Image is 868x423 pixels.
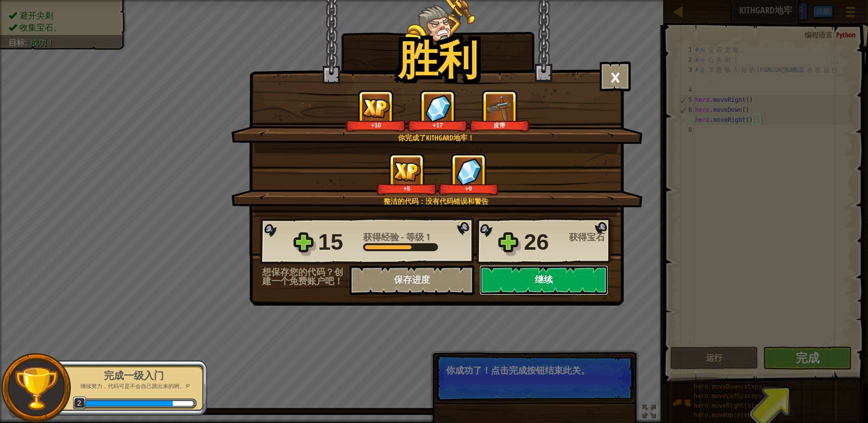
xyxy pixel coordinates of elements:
div: +10 [348,121,404,129]
button: 保存进度 [350,265,474,295]
button: × [600,61,631,91]
h1: 胜利 [398,37,478,81]
img: 获得经验 [393,162,421,181]
div: 26 [524,226,563,258]
div: 整洁的代码：没有代码错误和警告 [279,196,594,206]
div: 想保存您的代码？创建一个免费账户吧！ [262,268,350,286]
p: 继续努力，代码可是不会自己跳出来的哟。:P [71,383,197,390]
img: 新的物品 [486,94,513,122]
img: 获得经验 [362,98,390,118]
div: +9 [440,185,497,192]
div: +5 [379,185,435,192]
div: +17 [410,121,466,129]
span: 1 [426,231,430,243]
span: 2 [73,397,86,410]
img: 获得宝石 [425,94,451,122]
div: 完成一级入门 [71,369,197,383]
div: 获得宝石 [569,233,614,242]
img: trophy.png [13,366,59,411]
button: 继续 [479,265,608,295]
span: 获得经验 [363,231,401,243]
div: 皮带 [471,121,528,129]
span: 等级 [404,231,426,243]
img: 获得宝石 [456,158,482,185]
div: 15 [318,226,357,258]
div: 你完成了Kithgard地牢！ [279,133,594,143]
div: - [363,233,430,242]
